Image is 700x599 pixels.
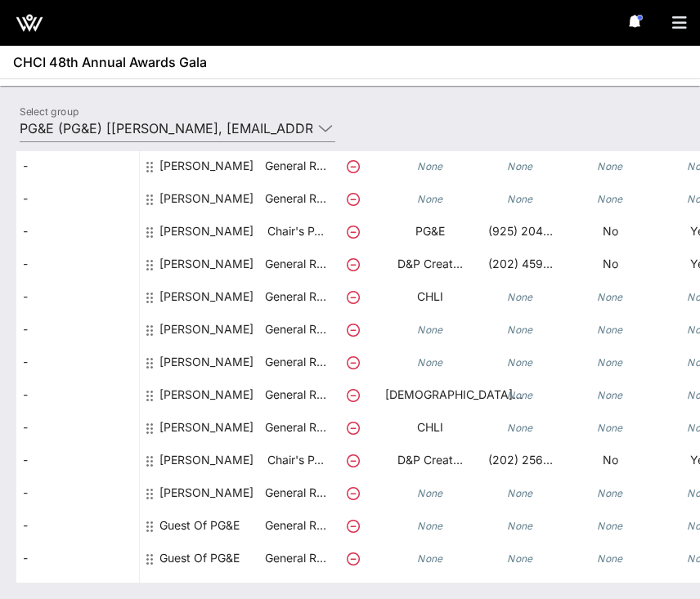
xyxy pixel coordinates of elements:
[262,476,328,509] p: General R…
[597,487,623,499] i: None
[417,552,443,565] i: None
[385,215,475,248] p: PG&E
[159,542,240,574] div: Guest Of PG&E
[507,356,533,369] i: None
[159,280,254,326] div: Jahselyn Medina
[597,552,623,565] i: None
[597,291,623,303] i: None
[16,444,139,476] div: -
[507,324,533,336] i: None
[475,248,565,280] p: (202) 459…
[159,509,240,542] div: Guest Of PG&E
[385,444,475,476] p: D&P Creat…
[262,215,328,248] p: Chair's P…
[159,313,254,346] div: Jaime McCarthy
[262,378,328,411] p: General R…
[16,476,139,509] div: -
[507,389,533,401] i: None
[417,487,443,499] i: None
[262,182,328,215] p: General R…
[507,422,533,434] i: None
[262,346,328,378] p: General R…
[16,280,139,313] div: -
[417,356,443,369] i: None
[262,248,328,280] p: General R…
[597,356,623,369] i: None
[159,346,254,378] div: Jonathan Coussimano
[262,411,328,444] p: General R…
[565,444,655,476] p: No
[16,215,139,248] div: -
[159,150,254,182] div: Daniel Duron
[597,160,623,172] i: None
[475,215,565,248] p: (925) 204…
[597,520,623,532] i: None
[597,422,623,434] i: None
[565,248,655,280] p: No
[417,520,443,532] i: None
[159,182,254,215] div: Eve Maldonado O'Toole
[417,160,443,172] i: None
[159,411,254,457] div: Sophya Ojeda
[262,280,328,313] p: General R…
[262,444,328,476] p: Chair's P…
[507,487,533,499] i: None
[597,193,623,205] i: None
[475,444,565,476] p: (202) 256…
[262,313,328,346] p: General R…
[159,476,254,509] div: Yvonne McIntyre
[417,324,443,336] i: None
[417,193,443,205] i: None
[507,552,533,565] i: None
[16,542,139,574] div: -
[16,509,139,542] div: -
[507,291,533,303] i: None
[385,248,475,280] p: D&P Creat…
[159,378,254,424] div: Jose Perez
[385,378,475,411] p: [DEMOGRAPHIC_DATA]…
[507,160,533,172] i: None
[159,215,254,261] div: Greg Rubio
[597,324,623,336] i: None
[16,378,139,411] div: -
[262,509,328,542] p: General R…
[597,389,623,401] i: None
[159,444,254,489] div: Vanessa Valdez
[385,280,475,313] p: CHLI
[16,248,139,280] div: -
[507,520,533,532] i: None
[159,248,254,293] div: Ingrid Duran
[507,193,533,205] i: None
[565,215,655,248] p: No
[13,52,207,72] span: CHCI 48th Annual Awards Gala
[20,105,79,118] label: Select group
[385,411,475,444] p: CHLI
[16,150,139,182] div: -
[16,313,139,346] div: -
[16,182,139,215] div: -
[262,150,328,182] p: General R…
[262,542,328,574] p: General R…
[16,346,139,378] div: -
[16,411,139,444] div: -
